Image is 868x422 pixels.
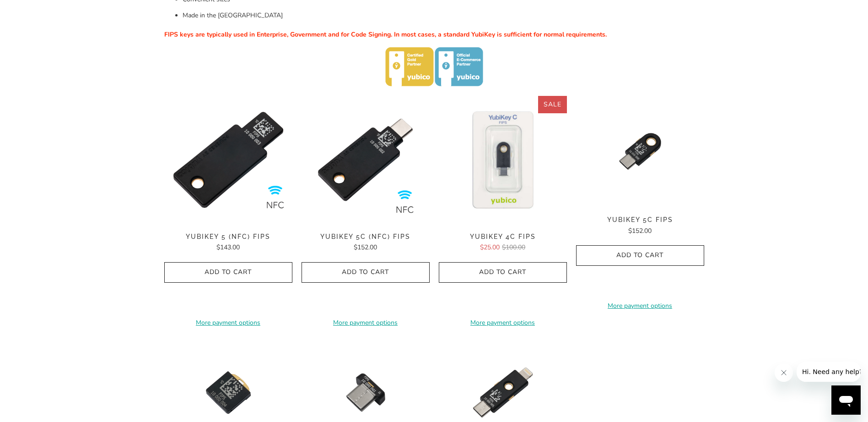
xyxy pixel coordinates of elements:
span: Hi. Need any help? [5,6,66,14]
span: YubiKey 5C FIPS [576,216,704,224]
span: Sale [544,100,561,109]
img: YubiKey 4C FIPS - Trust Panda [439,96,567,224]
span: YubiKey 5C (NFC) FIPS [302,233,430,241]
img: YubiKey 5C FIPS - Trust Panda [576,96,704,207]
button: Add to Cart [302,262,430,283]
span: $143.00 [216,243,240,252]
span: YubiKey 4C FIPS [439,233,567,241]
a: YubiKey 5C (NFC) FIPS $152.00 [302,233,430,253]
button: Add to Cart [439,262,567,283]
span: $25.00 [480,243,500,252]
span: $152.00 [354,243,377,252]
iframe: Button to launch messaging window [831,385,861,415]
span: $152.00 [628,227,652,235]
span: Add to Cart [448,269,557,276]
img: YubiKey 5 NFC FIPS - Trust Panda [164,96,292,224]
button: Add to Cart [576,245,704,266]
a: YubiKey 5C FIPS $152.00 [576,216,704,236]
a: More payment options [576,301,704,311]
a: YubiKey 5C FIPS - Trust Panda YubiKey 5C FIPS - Trust Panda [576,96,704,207]
a: YubiKey 5C NFC FIPS - Trust Panda YubiKey 5C NFC FIPS - Trust Panda [302,96,430,224]
span: FIPS keys are typically used in Enterprise, Government and for Code Signing. In most cases, a sta... [164,30,607,39]
img: YubiKey 5C NFC FIPS - Trust Panda [302,96,430,224]
a: More payment options [302,318,430,328]
iframe: Message from company [797,362,861,382]
iframe: Close message [775,364,793,382]
span: Add to Cart [586,252,695,259]
a: YubiKey 5 (NFC) FIPS $143.00 [164,233,292,253]
a: YubiKey 4C FIPS $25.00$100.00 [439,233,567,253]
li: Made in the [GEOGRAPHIC_DATA] [183,11,704,21]
span: Add to Cart [174,269,283,276]
a: More payment options [164,318,292,328]
a: More payment options [439,318,567,328]
span: Add to Cart [311,269,420,276]
button: Add to Cart [164,262,292,283]
a: YubiKey 4C FIPS - Trust Panda YubiKey 4C FIPS - Trust Panda [439,96,567,224]
a: YubiKey 5 NFC FIPS - Trust Panda YubiKey 5 NFC FIPS - Trust Panda [164,96,292,224]
span: YubiKey 5 (NFC) FIPS [164,233,292,241]
span: $100.00 [502,243,525,252]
